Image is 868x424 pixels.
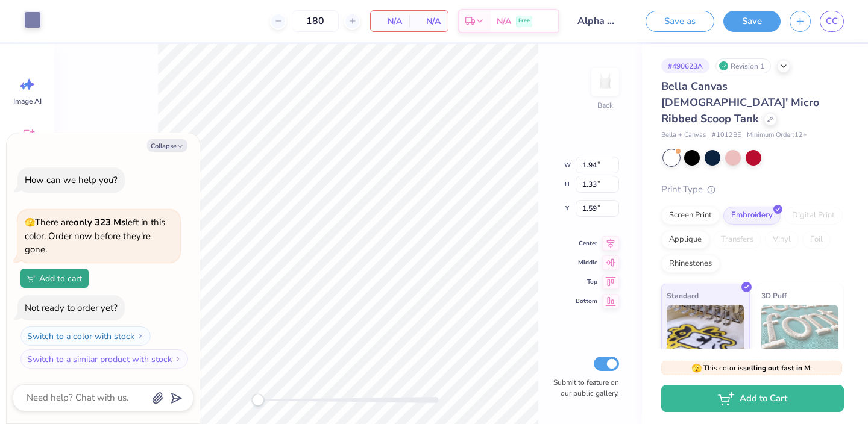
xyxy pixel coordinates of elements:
[723,11,781,32] button: Save
[576,296,597,306] span: Bottom
[20,349,188,369] button: Switch to a similar product with stock
[826,14,838,28] span: CC
[802,231,831,249] div: Foil
[761,305,839,365] img: 3D Puff
[723,207,781,225] div: Embroidery
[576,277,597,287] span: Top
[417,15,441,28] span: N/A
[661,255,720,273] div: Rhinestones
[147,139,187,152] button: Collapse
[784,207,843,225] div: Digital Print
[174,355,181,363] img: Switch to a similar product with stock
[646,11,714,32] button: Save as
[691,363,702,374] span: 🫣
[137,332,144,340] img: Switch to a color with stock
[715,58,771,73] div: Revision 1
[713,231,761,249] div: Transfers
[765,231,799,249] div: Vinyl
[27,275,36,282] img: Add to cart
[593,70,617,94] img: Back
[25,174,118,186] div: How can we help you?
[20,269,89,288] button: Add to cart
[661,182,844,196] div: Print Type
[576,258,597,267] span: Middle
[74,216,125,228] strong: only 323 Ms
[661,385,844,412] button: Add to Cart
[597,100,613,111] div: Back
[378,15,402,28] span: N/A
[747,130,807,140] span: Minimum Order: 12 +
[743,363,810,373] strong: selling out fast in M
[667,305,744,365] img: Standard
[25,217,35,228] span: 🫣
[667,289,699,302] span: Standard
[13,96,42,106] span: Image AI
[292,10,339,32] input: – –
[25,216,165,255] span: There are left in this color. Order now before they're gone.
[568,9,627,33] input: Untitled Design
[497,15,511,28] span: N/A
[661,231,709,249] div: Applique
[252,394,264,406] div: Accessibility label
[820,11,844,32] a: CC
[25,302,118,314] div: Not ready to order yet?
[661,130,706,140] span: Bella + Canvas
[576,238,597,248] span: Center
[661,58,709,73] div: # 490623A
[547,377,619,399] label: Submit to feature on our public gallery.
[661,207,720,225] div: Screen Print
[712,130,741,140] span: # 1012BE
[20,326,151,346] button: Switch to a color with stock
[691,363,812,373] span: This color is .
[661,79,819,126] span: Bella Canvas [DEMOGRAPHIC_DATA]' Micro Ribbed Scoop Tank
[761,289,787,302] span: 3D Puff
[518,17,530,25] span: Free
